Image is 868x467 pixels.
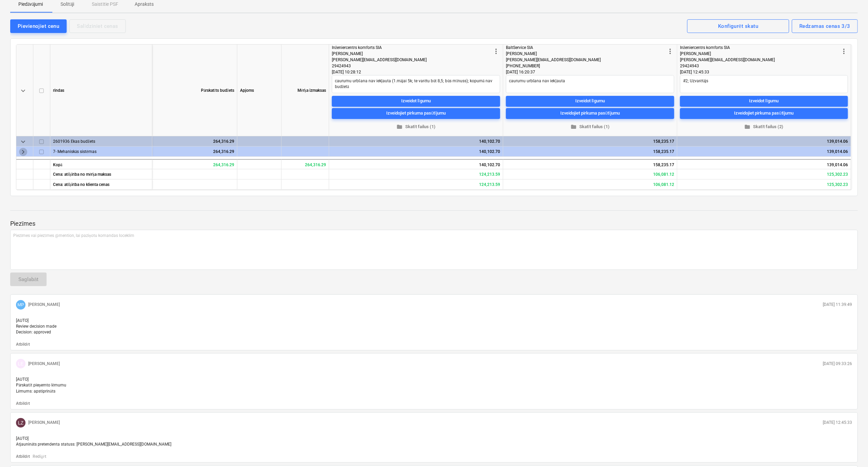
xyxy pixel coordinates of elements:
[680,96,848,106] button: Izveidot līgumu
[506,57,601,62] span: [PERSON_NAME][EMAIL_ADDRESS][DOMAIN_NAME]
[680,75,848,93] textarea: #2; Uzvarētājs
[18,420,23,426] span: LZ
[155,146,234,157] div: 264,316.29
[506,45,666,51] div: BaltService SIA
[503,159,677,169] div: 158,235.17
[560,109,620,117] div: Izveidojiet pirkuma pasūtījumu
[680,63,840,69] div: 29424943
[827,172,848,177] span: Paredzamā rentabilitāte - iesniegts piedāvājums salīdzinājumā ar mērķa cenu
[18,361,23,366] span: LE
[16,318,56,334] span: [AUTO] Review decision made Decision: approved
[799,22,850,31] div: Redzamas cenas 3/3
[680,45,840,51] div: Inženiercentrs komforts SIA
[396,124,403,130] span: folder
[332,45,492,51] div: Inženiercentrs komforts SIA
[509,123,671,131] span: Skatīt failus (1)
[282,159,329,169] div: 264,316.29
[237,45,282,136] div: Apjoms
[506,136,674,146] div: 158,235.17
[506,108,674,119] button: Izveidojiet pirkuma pasūtījumu
[18,1,43,8] p: Piedāvājumi
[683,123,845,131] span: Skatīt failus (2)
[506,69,674,75] div: [DATE] 16:20:37
[571,124,577,130] span: folder
[575,97,605,105] div: Izveidot līgumu
[16,377,66,393] span: [AUTO] Pārskatīt pieņemto lēmumu Lēmums: apstiprināts
[823,361,852,367] p: [DATE] 09:33:26
[823,302,852,308] p: [DATE] 11:39:49
[792,19,858,33] button: Redzamas cenas 3/3
[16,418,25,428] div: Lauris Zaharāns
[50,179,152,190] div: Cena: atšķirība no klienta cenas
[332,69,500,75] div: [DATE] 10:28:12
[834,434,868,467] iframe: Chat Widget
[687,19,789,33] button: Konfigurēt skatu
[335,123,497,131] span: Skatīt failus (1)
[680,146,848,157] div: 139,014.06
[18,22,59,31] div: Pievienojiet cenu
[152,45,237,136] div: Pārskatīts budžets
[332,75,500,93] textarea: caurumu urbšana nav iekļauta (1.mājai 5k; te varētu būt 8,5; būs mīnuss); kopumā nav budžetā
[332,121,500,132] button: Skatīt failus (1)
[10,19,67,33] button: Pievienojiet cenu
[53,146,149,156] div: 7- Mehaniskās sistēmas
[28,302,60,308] p: [PERSON_NAME]
[680,57,775,62] span: [PERSON_NAME][EMAIL_ADDRESS][DOMAIN_NAME]
[506,75,674,93] textarea: caurumu urbšana nav iekļauta
[666,47,674,55] span: more_vert
[135,1,154,8] p: Apraksts
[19,148,27,156] span: keyboard_arrow_right
[506,96,674,106] button: Izveidot līgumu
[680,69,848,75] div: [DATE] 12:45:33
[749,97,779,105] div: Izveidot līgumu
[479,182,500,187] span: Paredzamā rentabilitāte - iesniegts piedāvājums salīdzinājumā ar klienta cenu
[677,159,851,169] div: 139,014.06
[332,146,500,157] div: 140,102.70
[506,121,674,132] button: Skatīt failus (1)
[401,97,431,105] div: Izveidot līgumu
[680,136,848,146] div: 139,014.06
[16,359,25,368] div: Lāsma Erharde
[50,169,152,179] div: Cena: atšķirība no mērķa maksas
[53,136,149,146] div: 2601936 Ēkas budžets
[386,109,446,117] div: Izveidojiet pirkuma pasūtījumu
[50,159,152,169] div: Kopā
[734,109,794,117] div: Izveidojiet pirkuma pasūtījumu
[332,108,500,119] button: Izveidojiet pirkuma pasūtījumu
[28,420,60,426] p: [PERSON_NAME]
[59,1,75,8] p: Solītāji
[745,124,751,130] span: folder
[33,454,46,460] button: Rediģēt
[840,47,848,55] span: more_vert
[16,454,30,460] button: Atbildēt
[16,300,25,310] div: Mārtiņš Pogulis
[823,420,852,426] p: [DATE] 12:45:33
[19,87,27,95] span: keyboard_arrow_down
[329,159,503,169] div: 140,102.70
[16,436,171,447] span: [AUTO] Atjaunināts pretendenta statuss: [PERSON_NAME][EMAIL_ADDRESS][DOMAIN_NAME]
[506,146,674,157] div: 158,235.17
[680,51,840,57] div: [PERSON_NAME]
[479,172,500,177] span: Paredzamā rentabilitāte - iesniegts piedāvājums salīdzinājumā ar mērķa cenu
[827,182,848,187] span: Paredzamā rentabilitāte - iesniegts piedāvājums salīdzinājumā ar klienta cenu
[28,361,60,367] p: [PERSON_NAME]
[718,22,758,31] div: Konfigurēt skatu
[653,182,674,187] span: Paredzamā rentabilitāte - iesniegts piedāvājums salīdzinājumā ar klienta cenu
[19,138,27,146] span: keyboard_arrow_down
[506,51,666,57] div: [PERSON_NAME]
[492,47,500,55] span: more_vert
[332,51,492,57] div: [PERSON_NAME]
[17,302,24,307] span: MP
[653,172,674,177] span: Paredzamā rentabilitāte - iesniegts piedāvājums salīdzinājumā ar mērķa cenu
[16,401,30,407] p: Atbildēt
[680,121,848,132] button: Skatīt failus (2)
[332,57,427,62] span: [PERSON_NAME][EMAIL_ADDRESS][DOMAIN_NAME]
[16,342,30,347] button: Atbildēt
[282,45,329,136] div: Mērķa izmaksas
[332,63,492,69] div: 29424943
[506,63,666,69] div: [PHONE_NUMBER]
